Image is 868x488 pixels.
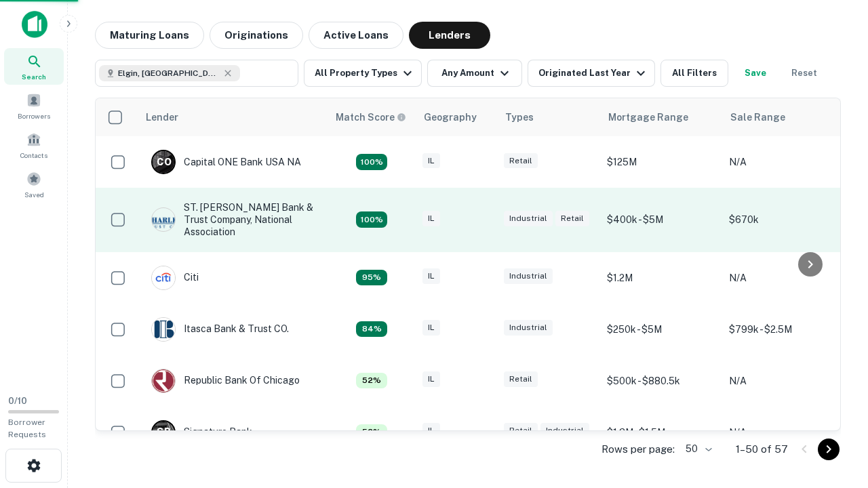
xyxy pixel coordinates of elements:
div: Signature Bank [151,420,252,445]
a: Contacts [4,127,64,163]
button: Maturing Loans [95,22,204,49]
img: capitalize-icon.png [22,11,47,38]
td: $670k [722,188,844,252]
button: Active Loans [309,22,403,49]
button: Go to next page [818,439,840,460]
div: IL [422,153,440,169]
div: Retail [504,153,538,169]
div: Citi [151,266,199,290]
span: Borrowers [18,110,50,121]
div: Industrial [504,320,553,335]
td: N/A [722,407,844,458]
span: Search [22,71,46,82]
div: Capitalize uses an advanced AI algorithm to match your search with the best lender. The match sco... [356,373,387,389]
div: Capitalize uses an advanced AI algorithm to match your search with the best lender. The match sco... [356,154,387,170]
div: IL [422,268,440,284]
img: picture [152,369,175,392]
td: $799k - $2.5M [722,304,844,355]
div: Lender [146,109,178,125]
p: 1–50 of 57 [736,441,788,457]
div: Capitalize uses an advanced AI algorithm to match your search with the best lender. The match sco... [336,110,406,125]
p: C O [157,155,171,169]
div: Types [505,109,534,125]
th: Sale Range [722,98,844,136]
div: Republic Bank Of Chicago [151,369,300,393]
a: Borrowers [4,87,64,124]
div: Geography [424,109,477,125]
button: All Property Types [304,60,422,87]
p: Rows per page: [601,441,675,457]
th: Mortgage Range [600,98,722,136]
div: IL [422,371,440,387]
div: Retail [555,211,589,226]
th: Capitalize uses an advanced AI algorithm to match your search with the best lender. The match sco... [328,98,416,136]
td: N/A [722,355,844,407]
p: S B [157,425,170,439]
a: Search [4,48,64,85]
button: Originated Last Year [528,60,655,87]
th: Geography [416,98,497,136]
iframe: Chat Widget [800,380,868,445]
button: Reset [783,60,826,87]
button: All Filters [660,60,728,87]
th: Types [497,98,600,136]
div: IL [422,320,440,335]
div: Mortgage Range [608,109,688,125]
span: Saved [24,189,44,200]
td: $125M [600,136,722,188]
div: Industrial [540,423,589,439]
img: picture [152,318,175,341]
span: Elgin, [GEOGRAPHIC_DATA], [GEOGRAPHIC_DATA] [118,67,220,79]
h6: Match Score [336,110,403,125]
span: Contacts [20,150,47,161]
div: Capital ONE Bank USA NA [151,150,301,174]
button: Lenders [409,22,490,49]
td: $1.2M [600,252,722,304]
td: $400k - $5M [600,188,722,252]
span: 0 / 10 [8,396,27,406]
img: picture [152,208,175,231]
td: $1.3M - $1.5M [600,407,722,458]
div: Originated Last Year [538,65,649,81]
div: Itasca Bank & Trust CO. [151,317,289,342]
button: Originations [210,22,303,49]
div: Retail [504,371,538,387]
img: picture [152,266,175,289]
td: $250k - $5M [600,304,722,355]
div: ST. [PERSON_NAME] Bank & Trust Company, National Association [151,201,314,239]
button: Save your search to get updates of matches that match your search criteria. [734,60,777,87]
div: Capitalize uses an advanced AI algorithm to match your search with the best lender. The match sco... [356,321,387,338]
div: Sale Range [730,109,785,125]
div: Capitalize uses an advanced AI algorithm to match your search with the best lender. The match sco... [356,270,387,286]
th: Lender [138,98,328,136]
div: Capitalize uses an advanced AI algorithm to match your search with the best lender. The match sco... [356,424,387,441]
div: Retail [504,423,538,439]
div: Industrial [504,211,553,226]
div: Industrial [504,268,553,284]
div: IL [422,423,440,439]
td: N/A [722,136,844,188]
button: Any Amount [427,60,522,87]
td: N/A [722,252,844,304]
span: Borrower Requests [8,418,46,439]
div: 50 [680,439,714,459]
div: IL [422,211,440,226]
td: $500k - $880.5k [600,355,722,407]
div: Capitalize uses an advanced AI algorithm to match your search with the best lender. The match sco... [356,211,387,228]
a: Saved [4,166,64,203]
